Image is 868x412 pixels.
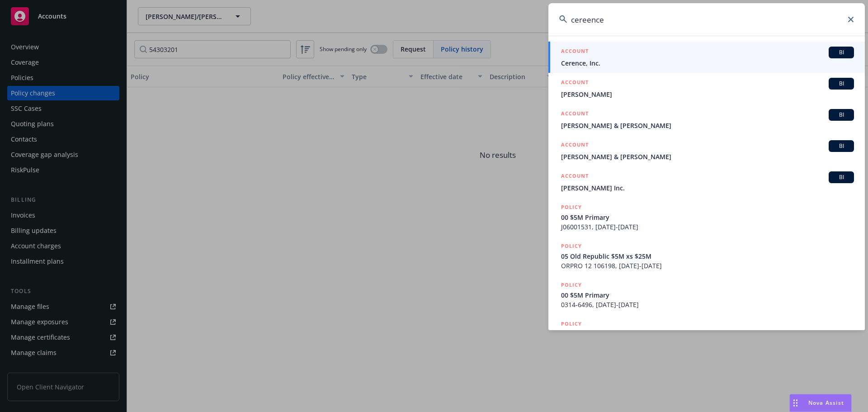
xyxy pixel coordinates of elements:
span: [PERSON_NAME] & [PERSON_NAME] [561,121,854,130]
h5: POLICY [561,242,582,251]
h5: POLICY [561,203,582,212]
span: Nova Assist [808,399,844,407]
button: Nova Assist [789,394,852,412]
span: [PERSON_NAME] Inc. [561,183,854,193]
span: Cerence, Inc. [561,58,854,68]
span: 00 $5M Primary [561,213,854,222]
h5: ACCOUNT [561,140,589,151]
h5: POLICY [561,280,582,289]
span: BI [832,111,850,119]
span: BI [832,48,850,57]
a: ACCOUNTBI[PERSON_NAME] & [PERSON_NAME] [548,104,865,135]
h5: ACCOUNT [561,109,589,120]
h5: POLICY [561,319,582,328]
span: J06001531, [DATE]-[DATE] [561,222,854,232]
span: BI [832,173,850,181]
input: Search... [548,3,865,36]
h5: ACCOUNT [561,171,589,182]
span: BI [832,80,850,88]
a: ACCOUNTBI[PERSON_NAME] & [PERSON_NAME] [548,135,865,166]
a: POLICY00 $5M Primary0314-6496, [DATE]-[DATE] [548,275,865,314]
a: ACCOUNTBI[PERSON_NAME] [548,73,865,104]
a: ACCOUNTBICerence, Inc. [548,42,865,73]
h5: ACCOUNT [561,78,589,89]
span: 0314-6496, [DATE]-[DATE] [561,300,854,309]
h5: ACCOUNT [561,47,589,57]
span: [PERSON_NAME] & [PERSON_NAME] [561,152,854,161]
span: ORPRO 12 106198, [DATE]-[DATE] [561,261,854,270]
a: ACCOUNTBI[PERSON_NAME] Inc. [548,166,865,198]
span: 05 Old Republic $5M xs $25M [561,251,854,261]
a: POLICY01 Hartford $5M xs $5M [548,314,865,353]
span: 01 Hartford $5M xs $5M [561,329,854,339]
span: BI [832,142,850,150]
span: 00 $5M Primary [561,290,854,300]
span: [PERSON_NAME] [561,90,854,99]
a: POLICY00 $5M PrimaryJ06001531, [DATE]-[DATE] [548,198,865,237]
div: Drag to move [790,394,801,412]
a: POLICY05 Old Republic $5M xs $25MORPRO 12 106198, [DATE]-[DATE] [548,237,865,275]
